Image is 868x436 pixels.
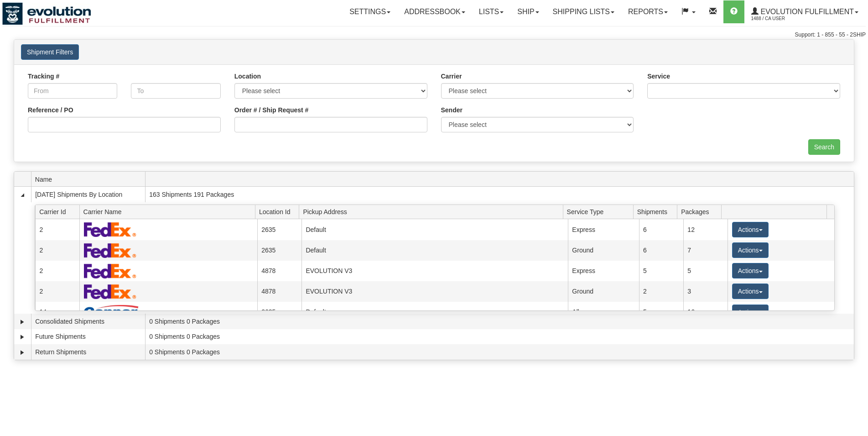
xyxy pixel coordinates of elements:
a: Evolution Fulfillment 1488 / CA User [744,0,865,23]
a: Lists [472,0,510,23]
input: To [131,83,220,99]
td: 2 [35,281,79,302]
td: 12 [683,219,728,240]
td: Return Shipments [31,344,145,360]
td: Future Shipments [31,329,145,345]
td: EVOLUTION V3 [301,261,568,281]
button: Actions [732,242,769,258]
a: Collapse [18,190,27,200]
img: FedEx Express® [84,243,136,258]
td: 2635 [257,240,301,261]
a: Shipping lists [546,0,621,23]
img: logo1488.jpg [2,2,91,25]
span: Packages [681,205,721,219]
a: Addressbook [397,0,472,23]
a: Expand [18,348,27,357]
td: Express [568,219,639,240]
td: Default [301,240,568,261]
label: Order # / Ship Request # [234,105,309,115]
div: Support: 1 - 855 - 55 - 2SHIP [2,31,866,39]
td: Consolidated Shipments [31,314,145,329]
input: From [28,83,117,99]
td: 2635 [257,302,301,322]
a: Settings [343,0,397,23]
input: Search [808,139,840,155]
td: 16 [683,302,728,322]
td: 14 [35,302,79,322]
span: Location Id [259,205,299,219]
td: 6 [639,240,683,261]
td: 2 [35,261,79,281]
td: 5 [639,302,683,322]
label: Service [647,72,670,81]
td: 7 [683,240,728,261]
span: Evolution Fulfillment [759,8,854,16]
td: 163 Shipments 191 Packages [145,187,854,202]
button: Actions [732,222,769,237]
label: Reference / PO [28,105,73,115]
a: Expand [18,317,27,326]
a: Ship [510,0,546,23]
td: Ground [568,240,639,261]
td: Express [568,261,639,281]
td: 6 [639,219,683,240]
td: Default [301,219,568,240]
td: Default [301,302,568,322]
span: Pickup Address [303,205,563,219]
td: 4878 [257,261,301,281]
td: 2635 [257,219,301,240]
td: 5 [639,261,683,281]
img: FedEx Express® [84,222,136,237]
td: 0 Shipments 0 Packages [145,314,854,329]
button: Actions [732,263,769,278]
td: [DATE] Shipments By Location [31,187,145,202]
img: FedEx Express® [84,263,136,278]
a: Reports [621,0,675,23]
td: EVOLUTION V3 [301,281,568,302]
span: Shipments [637,205,677,219]
span: Carrier Id [39,205,79,219]
td: All [568,302,639,322]
td: 5 [683,261,728,281]
td: 0 Shipments 0 Packages [145,344,854,360]
td: 3 [683,281,728,302]
label: Location [234,72,261,81]
button: Shipment Filters [21,44,79,60]
td: 2 [35,219,79,240]
td: Ground [568,281,639,302]
span: Carrier Name [83,205,255,219]
td: 4878 [257,281,301,302]
button: Actions [732,284,769,299]
td: 0 Shipments 0 Packages [145,329,854,345]
iframe: chat widget [847,171,867,264]
label: Tracking # [28,72,59,81]
img: Canpar [84,305,139,320]
img: FedEx Express® [84,284,136,299]
span: Service Type [567,205,634,219]
button: Actions [732,305,769,320]
span: Name [35,172,145,186]
span: 1488 / CA User [751,14,820,23]
label: Sender [441,105,463,115]
td: 2 [639,281,683,302]
a: Expand [18,332,27,341]
label: Carrier [441,72,462,81]
td: 2 [35,240,79,261]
